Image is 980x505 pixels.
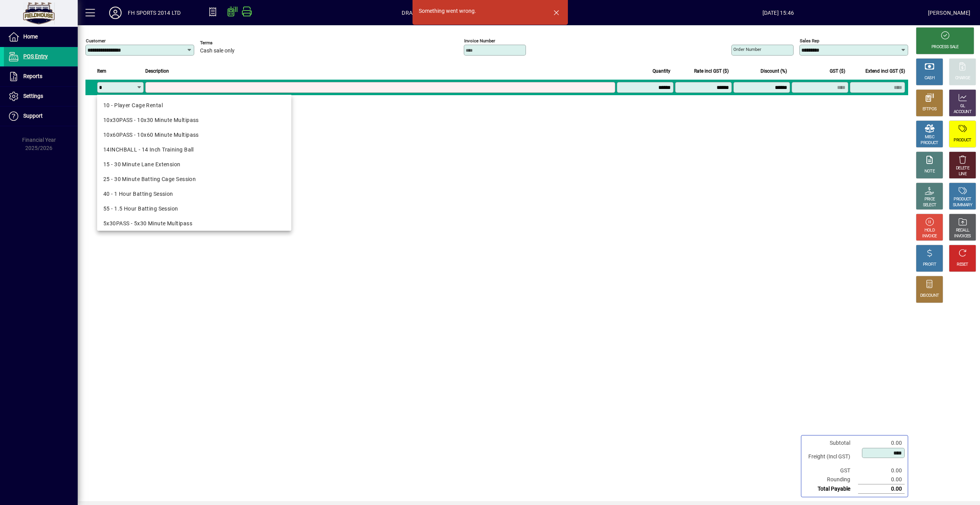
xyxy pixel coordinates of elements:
div: INVOICES [954,233,971,239]
span: DRAWER1 [402,7,427,19]
td: 0.00 [858,439,905,448]
mat-label: Invoice number [464,38,495,44]
mat-option: 14INCHBALL - 14 Inch Training Ball [97,142,291,157]
div: INVOICE [922,233,936,239]
div: HOLD [924,228,935,233]
div: 25 - 30 Minute Batting Cage Session [103,175,285,183]
span: Discount (%) [761,67,787,75]
span: Rate incl GST ($) [694,67,729,75]
mat-option: 40 - 1 Hour Batting Session [97,186,291,201]
mat-label: Sales rep [800,38,819,44]
span: Extend incl GST ($) [865,67,905,75]
span: Quantity [653,67,670,75]
div: DELETE [956,165,969,171]
td: Freight (Incl GST) [804,448,858,466]
mat-option: 10x60PASS - 10x60 Minute Multipass [97,127,291,142]
div: 14INCHBALL - 14 Inch Training Ball [103,146,285,154]
mat-label: Customer [86,38,106,44]
span: Description [145,67,169,75]
mat-option: 15 - 30 Minute Lane Extension [97,157,291,172]
button: Profile [103,6,128,20]
div: PRICE [924,197,935,202]
div: RECALL [956,228,970,233]
span: Support [23,113,43,119]
span: Settings [23,93,43,99]
a: Settings [4,87,78,106]
span: [DATE] 15:46 [628,7,928,19]
span: Terms [200,40,247,45]
div: PRODUCT [921,140,938,146]
div: 55 - 1.5 Hour Batting Session [103,205,285,213]
div: FH SPORTS 2014 LTD [128,7,181,19]
td: GST [804,466,858,475]
span: Item [97,67,106,75]
a: Support [4,106,78,126]
td: 0.00 [858,466,905,475]
mat-option: 25 - 30 Minute Batting Cage Session [97,172,291,186]
a: Reports [4,67,78,86]
div: DISCOUNT [920,293,939,299]
span: POS Entry [23,53,48,59]
div: [PERSON_NAME] [928,7,970,19]
div: CHARGE [955,75,970,81]
span: Reports [23,73,42,79]
span: Home [23,33,38,40]
mat-option: 10 - Player Cage Rental [97,98,291,113]
div: PRODUCT [954,197,971,202]
div: NOTE [924,169,935,174]
mat-option: 55 - 1.5 Hour Batting Session [97,201,291,216]
td: Rounding [804,475,858,484]
div: GL [960,103,965,109]
div: EFTPOS [923,106,937,112]
div: MISC [925,134,934,140]
div: 15 - 30 Minute Lane Extension [103,160,285,169]
div: 5x30PASS - 5x30 Minute Multipass [103,219,285,228]
span: GST ($) [830,67,845,75]
div: 40 - 1 Hour Batting Session [103,190,285,198]
div: ACCOUNT [954,109,971,115]
mat-option: 10x30PASS - 10x30 Minute Multipass [97,113,291,127]
div: PROCESS SALE [931,44,959,50]
div: PROFIT [923,262,936,268]
mat-label: Order number [733,47,761,52]
mat-option: 5x30PASS - 5x30 Minute Multipass [97,216,291,231]
td: 0.00 [858,475,905,484]
a: Home [4,27,78,47]
td: Total Payable [804,484,858,494]
div: 10x30PASS - 10x30 Minute Multipass [103,116,285,124]
div: PRODUCT [954,138,971,143]
div: RESET [957,262,968,268]
td: Subtotal [804,439,858,448]
div: 10 - Player Cage Rental [103,101,285,110]
div: 10x60PASS - 10x60 Minute Multipass [103,131,285,139]
td: 0.00 [858,484,905,494]
div: SUMMARY [953,202,972,208]
div: SELECT [923,202,936,208]
span: Cash sale only [200,48,235,54]
div: LINE [959,171,966,177]
div: CASH [924,75,935,81]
